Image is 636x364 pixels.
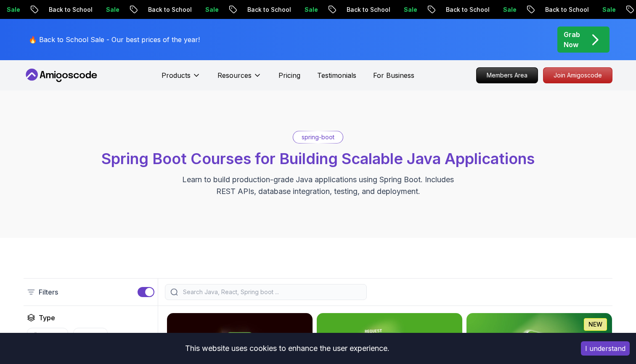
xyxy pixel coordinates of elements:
p: Back to School [439,5,496,14]
button: Products [162,70,201,87]
button: Course [27,328,68,344]
a: Members Area [476,67,538,83]
p: Join Amigoscode [543,68,612,83]
p: Sale [99,5,126,14]
p: Sale [595,5,622,14]
p: Back to School [42,5,99,14]
p: Sale [397,5,424,14]
p: Sale [496,5,523,14]
p: Build [89,332,102,340]
button: Build [73,328,108,344]
p: spring-boot [302,133,334,141]
p: Filters [39,287,58,297]
p: Back to School [538,5,595,14]
p: Learn to build production-grade Java applications using Spring Boot. Includes REST APIs, database... [177,174,459,197]
a: For Business [373,70,414,80]
p: Back to School [141,5,198,14]
span: Spring Boot Courses for Building Scalable Java Applications [101,149,535,168]
a: Testimonials [317,70,356,80]
p: Back to School [240,5,297,14]
a: Join Amigoscode [543,67,612,83]
p: Back to School [339,5,397,14]
input: Search Java, React, Spring boot ... [181,288,361,296]
p: NEW [588,320,602,329]
p: Course [42,332,63,340]
p: Sale [198,5,225,14]
p: Sale [297,5,324,14]
button: Accept cookies [581,341,630,356]
p: Resources [217,70,252,80]
div: This website uses cookies to enhance the user experience. [6,339,568,358]
button: Resources [217,70,262,87]
a: Pricing [278,70,300,80]
p: Grab Now [564,29,580,50]
p: Products [162,70,191,80]
p: 🔥 Back to School Sale - Our best prices of the year! [29,35,200,45]
h2: Type [39,313,55,323]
